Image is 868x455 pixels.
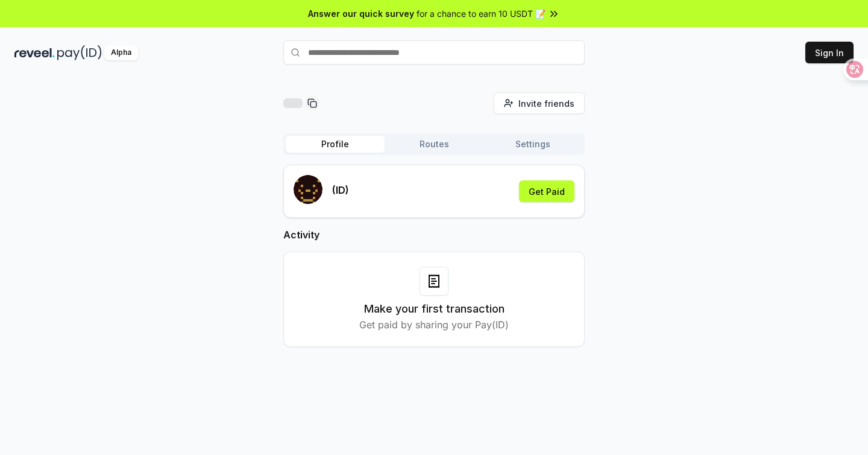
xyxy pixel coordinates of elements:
[283,227,585,242] h2: Activity
[104,45,138,60] div: Alpha
[364,301,505,317] h3: Make your first transaction
[57,45,102,60] img: pay_id
[417,7,546,20] span: for a chance to earn 10 USDT 📝
[286,136,385,153] button: Profile
[519,180,574,202] button: Get Paid
[805,42,854,63] button: Sign In
[332,183,349,197] p: (ID)
[385,136,483,153] button: Routes
[359,317,509,332] p: Get paid by sharing your Pay(ID)
[494,92,585,114] button: Invite friends
[483,136,582,153] button: Settings
[308,7,414,20] span: Answer our quick survey
[518,97,574,110] span: Invite friends
[14,45,55,60] img: reveel_dark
